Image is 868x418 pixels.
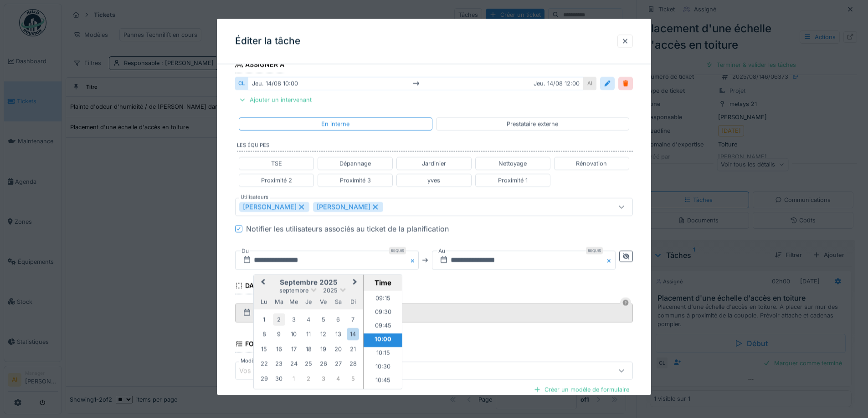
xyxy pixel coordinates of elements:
[258,358,270,370] div: Choose lundi 22 septembre 2025
[364,333,402,347] li: 10:00
[258,373,270,385] div: Choose lundi 29 septembre 2025
[257,312,360,386] div: Month septembre, 2025
[364,306,402,320] li: 09:30
[288,313,300,326] div: Choose mercredi 3 septembre 2025
[332,296,344,308] div: samedi
[255,276,269,290] button: Previous Month
[235,94,315,106] div: Ajouter un intervenant
[239,193,270,201] label: Utilisateurs
[258,296,270,308] div: lundi
[364,361,402,374] li: 10:30
[254,278,363,287] h2: septembre 2025
[422,159,446,168] div: Jardinier
[261,176,292,185] div: Proximité 2
[332,373,344,385] div: Choose samedi 4 octobre 2025
[258,343,270,355] div: Choose lundi 15 septembre 2025
[317,313,329,326] div: Choose vendredi 5 septembre 2025
[332,343,344,355] div: Choose samedi 20 septembre 2025
[239,202,309,212] div: [PERSON_NAME]
[273,313,285,326] div: Choose mardi 2 septembre 2025
[273,328,285,340] div: Choose mardi 9 septembre 2025
[303,343,315,355] div: Choose jeudi 18 septembre 2025
[409,251,419,270] button: Close
[303,296,315,308] div: jeudi
[235,77,248,91] div: CL
[366,278,400,287] div: Time
[389,247,406,254] div: Requis
[606,251,616,270] button: Close
[288,343,300,355] div: Choose mercredi 17 septembre 2025
[317,343,329,355] div: Choose vendredi 19 septembre 2025
[279,287,308,294] span: septembre
[427,176,440,185] div: yves
[248,77,584,91] div: jeu. 14/08 10:00 jeu. 14/08 12:00
[241,246,250,256] label: Du
[235,279,355,294] div: Date de fin prévue de la tâche
[303,313,315,326] div: Choose jeudi 4 septembre 2025
[235,35,300,47] h3: Éditer la tâche
[364,292,402,306] li: 09:15
[273,373,285,385] div: Choose mardi 30 septembre 2025
[303,373,315,385] div: Choose jeudi 2 octobre 2025
[288,373,300,385] div: Choose mercredi 1 octobre 2025
[339,159,371,168] div: Dépannage
[258,328,270,340] div: Choose lundi 8 septembre 2025
[273,358,285,370] div: Choose mardi 23 septembre 2025
[239,366,300,376] div: Vos formulaires
[237,141,633,151] label: Les équipes
[288,358,300,370] div: Choose mercredi 24 septembre 2025
[317,358,329,370] div: Choose vendredi 26 septembre 2025
[347,358,359,370] div: Choose dimanche 28 septembre 2025
[332,328,344,340] div: Choose samedi 13 septembre 2025
[332,313,344,326] div: Choose samedi 6 septembre 2025
[288,328,300,340] div: Choose mercredi 10 septembre 2025
[364,374,402,388] li: 10:45
[271,159,282,168] div: TSE
[498,176,528,185] div: Proximité 1
[317,328,329,340] div: Choose vendredi 12 septembre 2025
[437,246,446,256] label: Au
[235,337,291,353] div: Formulaires
[317,296,329,308] div: vendredi
[347,313,359,326] div: Choose dimanche 7 septembre 2025
[303,328,315,340] div: Choose jeudi 11 septembre 2025
[239,358,301,365] label: Modèles de formulaires
[288,296,300,308] div: mercredi
[349,276,363,290] button: Next Month
[313,202,383,212] div: [PERSON_NAME]
[321,120,349,128] div: En interne
[258,313,270,326] div: Choose lundi 1 septembre 2025
[507,120,558,128] div: Prestataire externe
[347,373,359,385] div: Choose dimanche 5 octobre 2025
[273,296,285,308] div: mardi
[323,287,338,294] span: 2025
[347,343,359,355] div: Choose dimanche 21 septembre 2025
[347,296,359,308] div: dimanche
[317,373,329,385] div: Choose vendredi 3 octobre 2025
[576,159,607,168] div: Rénovation
[498,159,527,168] div: Nettoyage
[364,388,402,402] li: 11:00
[364,347,402,361] li: 10:15
[246,223,449,234] div: Notifier les utilisateurs associés au ticket de la planification
[364,320,402,333] li: 09:45
[340,176,371,185] div: Proximité 3
[530,384,633,396] div: Créer un modèle de formulaire
[347,328,359,340] div: Choose dimanche 14 septembre 2025
[332,358,344,370] div: Choose samedi 27 septembre 2025
[273,343,285,355] div: Choose mardi 16 septembre 2025
[364,291,402,389] ul: Time
[235,58,284,73] div: Assigner à
[303,358,315,370] div: Choose jeudi 25 septembre 2025
[584,77,596,91] div: AI
[586,247,603,254] div: Requis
